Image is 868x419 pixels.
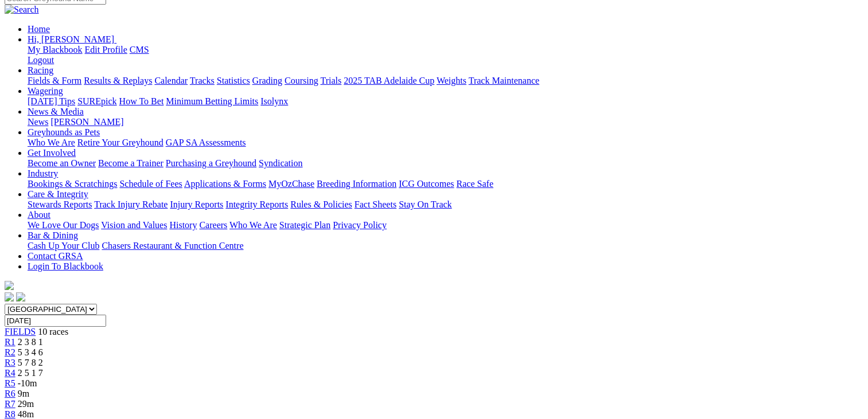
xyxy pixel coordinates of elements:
[18,368,43,378] span: 2 5 1 7
[28,96,863,107] div: Wagering
[28,220,99,230] a: We Love Our Dogs
[28,189,88,199] a: Care & Integrity
[28,86,63,96] a: Wagering
[252,76,282,85] a: Grading
[119,96,164,106] a: How To Bet
[18,347,43,357] span: 5 3 4 6
[50,117,123,127] a: [PERSON_NAME]
[38,327,68,336] span: 10 races
[28,241,863,251] div: Bar & Dining
[399,179,454,189] a: ICG Outcomes
[28,220,863,230] div: About
[119,179,182,189] a: Schedule of Fees
[399,199,451,209] a: Stay On Track
[469,76,539,85] a: Track Maintenance
[28,241,99,250] a: Cash Up Your Club
[344,76,434,85] a: 2025 TAB Adelaide Cup
[5,358,15,367] a: R3
[317,179,396,189] a: Breeding Information
[28,199,863,210] div: Care & Integrity
[279,220,330,230] a: Strategic Plan
[102,241,243,250] a: Chasers Restaurant & Function Centre
[28,55,54,65] a: Logout
[28,45,83,54] a: My Blackbook
[84,76,152,85] a: Results & Replays
[16,292,25,301] img: twitter.svg
[217,76,250,85] a: Statistics
[5,378,15,388] a: R5
[28,34,114,44] span: Hi, [PERSON_NAME]
[154,76,188,85] a: Calendar
[5,337,15,347] a: R1
[28,210,50,220] a: About
[28,96,75,106] a: [DATE] Tips
[268,179,314,189] a: MyOzChase
[260,96,288,106] a: Isolynx
[28,127,100,137] a: Greyhounds as Pets
[18,409,34,419] span: 48m
[290,199,352,209] a: Rules & Policies
[18,399,34,409] span: 29m
[28,199,92,209] a: Stewards Reports
[28,138,863,148] div: Greyhounds as Pets
[5,389,15,398] a: R6
[259,158,302,168] a: Syndication
[333,220,387,230] a: Privacy Policy
[101,220,167,230] a: Vision and Values
[130,45,149,54] a: CMS
[94,199,168,209] a: Track Injury Rebate
[28,169,58,178] a: Industry
[166,158,256,168] a: Purchasing a Greyhound
[28,117,863,127] div: News & Media
[18,337,43,347] span: 2 3 8 1
[5,315,106,327] input: Select date
[5,292,14,301] img: facebook.svg
[28,158,863,169] div: Get Involved
[28,261,103,271] a: Login To Blackbook
[28,76,863,86] div: Racing
[190,76,215,85] a: Tracks
[77,96,116,106] a: SUREpick
[18,358,43,367] span: 5 7 8 2
[28,117,48,127] a: News
[437,76,466,85] a: Weights
[170,199,223,209] a: Injury Reports
[199,220,227,230] a: Careers
[28,179,863,189] div: Industry
[5,409,15,419] a: R8
[28,65,53,75] a: Racing
[229,220,277,230] a: Who We Are
[5,5,39,15] img: Search
[5,368,15,378] span: R4
[28,138,75,147] a: Who We Are
[5,347,15,357] a: R2
[18,389,29,398] span: 9m
[85,45,127,54] a: Edit Profile
[28,45,863,65] div: Hi, [PERSON_NAME]
[169,220,197,230] a: History
[28,24,50,34] a: Home
[28,107,84,116] a: News & Media
[225,199,288,209] a: Integrity Reports
[18,378,37,388] span: -10m
[28,158,96,168] a: Become an Owner
[166,96,258,106] a: Minimum Betting Limits
[28,251,83,261] a: Contact GRSA
[28,230,78,240] a: Bar & Dining
[184,179,266,189] a: Applications & Forms
[5,327,36,336] a: FIELDS
[98,158,164,168] a: Become a Trainer
[28,148,76,158] a: Get Involved
[285,76,318,85] a: Coursing
[166,138,246,147] a: GAP SA Assessments
[28,76,81,85] a: Fields & Form
[5,281,14,290] img: logo-grsa-white.png
[5,399,15,409] a: R7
